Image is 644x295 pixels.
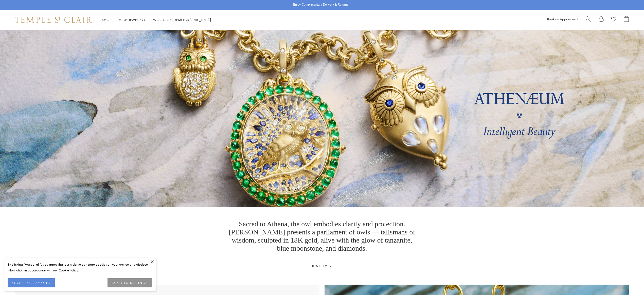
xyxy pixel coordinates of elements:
a: Open Shopping Bag [624,16,629,24]
a: Discover [305,260,339,272]
a: World of [DEMOGRAPHIC_DATA]World of [DEMOGRAPHIC_DATA] [153,17,211,22]
a: View Wishlist [611,16,616,24]
div: By clicking “Accept all”, you agree that our website can store cookies on your device and disclos... [8,262,152,273]
a: High JewelleryHigh Jewellery [119,17,146,22]
p: Sacred to Athena, the owl embodies clarity and protection. [PERSON_NAME] presents a parliament of... [227,220,417,252]
a: Search [586,16,591,24]
a: ShopShop [102,17,111,22]
button: ACCEPT ALL COOKIES [8,278,55,287]
a: Book an Appointment [547,17,578,21]
button: COOKIES SETTINGS [108,278,152,287]
nav: Main navigation [102,17,211,23]
p: Enjoy Complimentary Delivery & Returns [293,2,348,7]
img: Temple St. Clair [15,17,92,23]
